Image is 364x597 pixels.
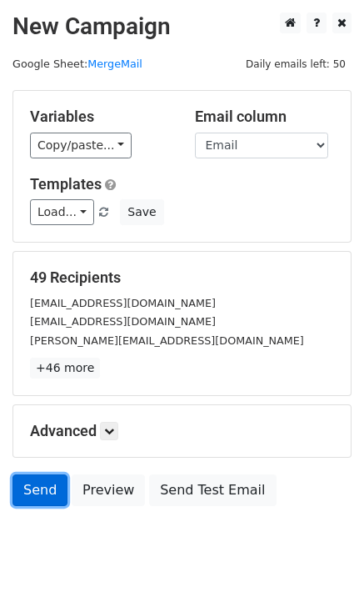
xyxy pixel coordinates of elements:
[30,175,102,193] a: Templates
[30,422,334,440] h5: Advanced
[30,315,216,328] small: [EMAIL_ADDRESS][DOMAIN_NAME]
[30,334,304,347] small: [PERSON_NAME][EMAIL_ADDRESS][DOMAIN_NAME]
[149,474,276,506] a: Send Test Email
[30,199,94,225] a: Load...
[12,13,352,41] h2: New Campaign
[120,199,163,225] button: Save
[30,133,132,158] a: Copy/paste...
[12,474,67,506] a: Send
[281,517,364,597] iframe: Chat Widget
[30,108,170,126] h5: Variables
[12,58,142,70] small: Google Sheet:
[240,55,352,73] span: Daily emails left: 50
[195,108,335,126] h5: Email column
[240,58,352,70] a: Daily emails left: 50
[72,474,145,506] a: Preview
[30,358,100,379] a: +46 more
[30,297,216,309] small: [EMAIL_ADDRESS][DOMAIN_NAME]
[30,268,334,287] h5: 49 Recipients
[87,58,142,70] a: MergeMail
